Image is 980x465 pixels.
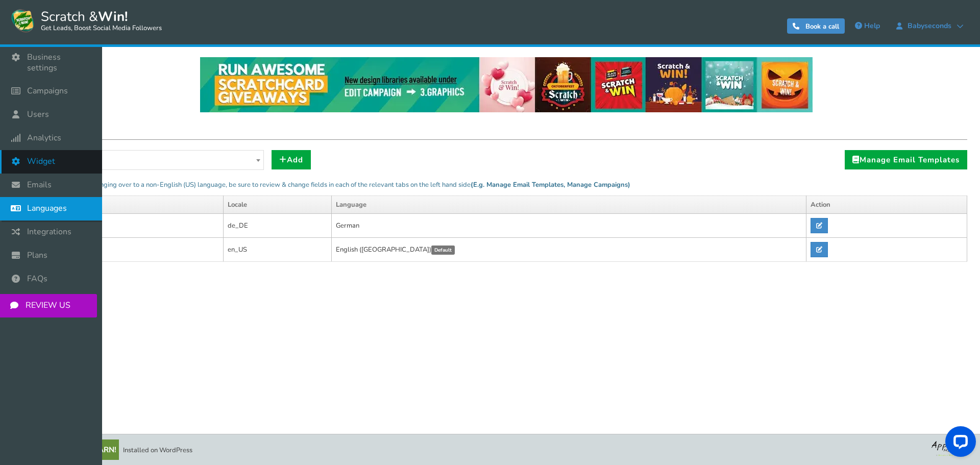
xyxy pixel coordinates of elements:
th: Select [45,195,224,214]
b: (E.g. Manage Email Templates, Manage Campaigns) [471,180,630,189]
small: Get Leads, Boost Social Media Followers [41,25,162,33]
td: English ([GEOGRAPHIC_DATA]) [331,238,806,262]
img: Scratch and Win [10,8,36,33]
th: Action [806,195,967,214]
span: Integrations [27,227,71,237]
span: Emails [27,180,52,190]
span: Widget [27,156,55,167]
span: Book a call [805,22,839,31]
span: Installed on WordPress [123,446,192,455]
span: Default [431,246,455,255]
span: Campaigns [27,86,68,96]
th: Locale [223,195,331,214]
a: Add [272,150,311,169]
a: Help [850,18,885,34]
h1: Languages [45,119,967,140]
span: Babyseconds [902,22,957,30]
a: Book a call [787,18,845,34]
span: Analytics [27,133,61,143]
span: FAQs [27,274,47,284]
img: bg_logo_foot.webp [932,439,972,456]
td: en_US [223,238,331,262]
span: Business settings [27,52,92,74]
td: de_DE [223,214,331,238]
td: German [331,214,806,238]
span: Scratch & [36,8,162,33]
span: Help [864,21,880,31]
th: Language [331,195,806,214]
span: Users [27,109,49,120]
span: Select Language [45,150,264,170]
div: If you are changing over to a non-English (US) language, be sure to review & change fields in eac... [45,180,967,190]
span: Plans [27,250,47,261]
a: Manage Email Templates [845,150,967,169]
span: Select Language [45,151,263,170]
strong: Win! [98,8,128,26]
span: REVIEW US [26,300,70,311]
a: Scratch &Win! Get Leads, Boost Social Media Followers [10,8,162,33]
iframe: LiveChat chat widget [937,422,980,465]
span: Languages [27,203,67,214]
img: festival-poster-2020.webp [200,57,813,112]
